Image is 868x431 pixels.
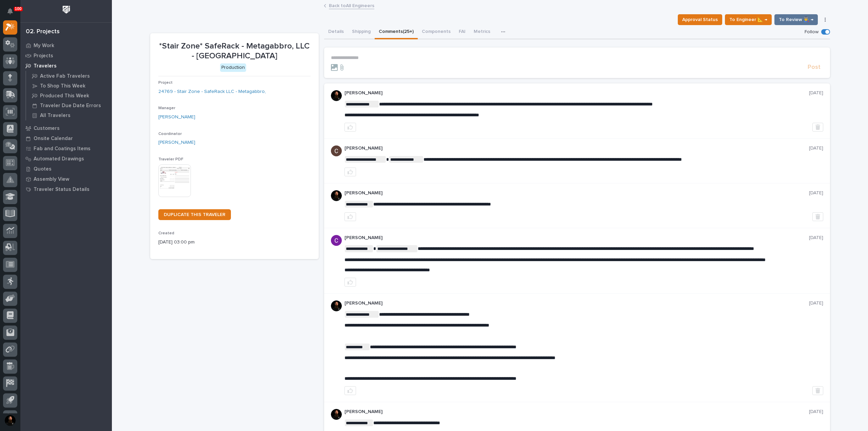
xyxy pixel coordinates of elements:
img: zmKUmRVDQjmBLfnAs97p [331,90,342,101]
p: My Work [34,43,54,49]
div: 02. Projects [26,28,60,36]
img: AItbvmm9XFGwq9MR7ZO9lVE1d7-1VhVxQizPsTd1Fh95=s96-c [331,235,342,246]
p: Assembly View [34,176,69,182]
span: Coordinator [158,132,182,136]
button: like this post [344,168,356,176]
p: Fab and Coatings Items [34,146,91,152]
p: 100 [15,6,22,11]
a: Quotes [20,164,112,174]
span: DUPLICATE THIS TRAVELER [164,212,225,217]
button: Post [805,63,823,71]
p: To Shop This Week [40,83,85,89]
span: To Review 👨‍🏭 → [779,16,813,24]
a: Onsite Calendar [20,133,112,143]
img: AGNmyxaji213nCK4JzPdPN3H3CMBhXDSA2tJ_sy3UIa5=s96-c [331,145,342,156]
a: Fab and Coatings Items [20,143,112,154]
span: Traveler PDF [158,157,183,161]
button: To Review 👨‍🏭 → [774,14,818,25]
a: Assembly View [20,174,112,184]
span: To Engineer 📐 → [729,16,767,24]
button: Approval Status [678,14,722,25]
p: [PERSON_NAME] [344,90,809,96]
span: Project [158,81,173,85]
p: Quotes [34,166,52,172]
p: Produced This Week [40,93,89,99]
span: Manager [158,106,175,110]
button: Metrics [470,25,494,39]
a: My Work [20,40,112,51]
img: zmKUmRVDQjmBLfnAs97p [331,300,342,311]
a: [PERSON_NAME] [158,114,195,121]
a: DUPLICATE THIS TRAVELER [158,209,231,220]
p: [PERSON_NAME] [344,145,809,151]
button: Shipping [348,25,375,39]
a: Back toAll Engineers [329,1,374,9]
p: Follow [805,29,818,35]
p: [PERSON_NAME] [344,235,809,241]
button: Details [324,25,348,39]
p: All Travelers [40,113,71,119]
a: All Travelers [26,111,112,120]
button: Components [418,25,455,39]
p: [DATE] [809,235,823,241]
button: Delete post [812,123,823,132]
span: Post [808,63,821,71]
p: [DATE] [809,145,823,151]
p: Customers [34,125,60,132]
p: Active Fab Travelers [40,73,90,79]
button: Comments (25+) [375,25,418,39]
a: Projects [20,51,112,61]
a: Travelers [20,61,112,71]
p: [DATE] [809,409,823,415]
span: Created [158,231,174,235]
p: [DATE] 03:00 pm [158,239,311,246]
div: Production [220,63,246,72]
a: Traveler Due Date Errors [26,101,112,110]
button: To Engineer 📐 → [725,14,772,25]
a: Produced This Week [26,91,112,100]
p: [DATE] [809,90,823,96]
button: users-avatar [3,413,17,428]
p: [PERSON_NAME] [344,300,809,306]
p: Projects [34,53,53,59]
button: FAI [455,25,470,39]
button: like this post [344,278,356,287]
a: Active Fab Travelers [26,71,112,81]
span: Approval Status [682,16,718,24]
p: [DATE] [809,300,823,306]
a: Customers [20,123,112,133]
div: Notifications100 [8,8,17,19]
p: *Stair Zone* SafeRack - Metagabbro, LLC - [GEOGRAPHIC_DATA] [158,41,311,61]
a: [PERSON_NAME] [158,139,195,146]
a: Automated Drawings [20,154,112,164]
button: like this post [344,212,356,221]
p: Onsite Calendar [34,136,73,142]
button: Notifications [3,4,17,18]
img: Workspace Logo [60,3,73,16]
p: [PERSON_NAME] [344,409,809,415]
a: 24769 - Stair Zone - SafeRack LLC - Metagabbro, [158,88,266,95]
button: Delete post [812,212,823,221]
button: like this post [344,123,356,132]
p: Traveler Status Details [34,187,90,193]
img: zmKUmRVDQjmBLfnAs97p [331,190,342,201]
p: Travelers [34,63,57,69]
p: [DATE] [809,190,823,196]
p: Automated Drawings [34,156,84,162]
a: To Shop This Week [26,81,112,91]
a: Traveler Status Details [20,184,112,194]
button: like this post [344,386,356,395]
p: [PERSON_NAME] [344,190,809,196]
button: Delete post [812,386,823,395]
img: zmKUmRVDQjmBLfnAs97p [331,409,342,420]
p: Traveler Due Date Errors [40,103,101,109]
